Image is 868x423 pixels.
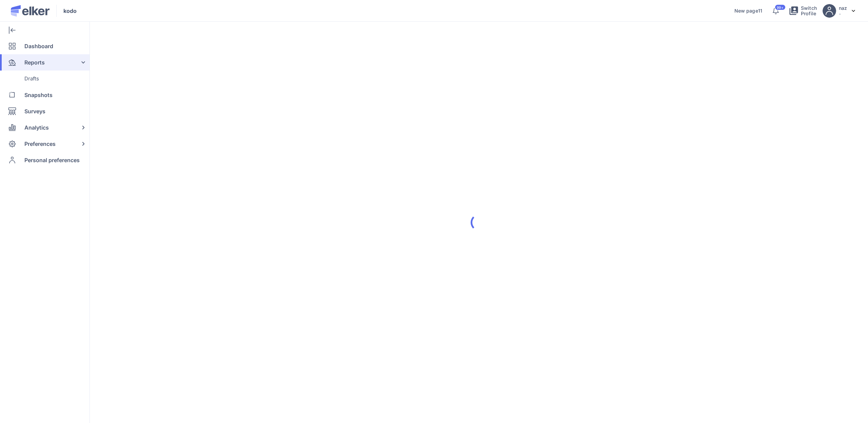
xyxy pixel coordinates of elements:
img: avatar [823,4,836,18]
img: Elker [11,5,50,17]
span: Personal preferences [24,152,80,168]
span: Surveys [24,103,45,119]
span: Drafts [24,71,39,87]
p: - [839,11,847,17]
span: Switch Profile [801,5,817,16]
h5: naz [839,5,847,11]
span: kodo [63,7,77,15]
span: 99+ [777,6,783,9]
span: Dashboard [24,38,53,54]
a: New page11 [734,8,762,14]
span: Snapshots [24,87,53,103]
img: svg%3e [852,10,855,12]
span: Reports [24,54,45,71]
span: Analytics [24,119,49,136]
span: Preferences [24,136,56,152]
